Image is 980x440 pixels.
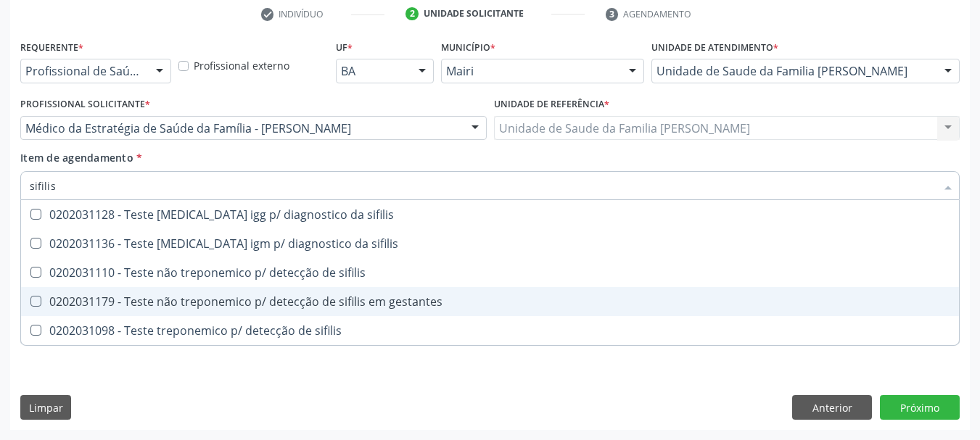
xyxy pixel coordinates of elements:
[25,121,457,136] span: Médico da Estratégia de Saúde da Família - [PERSON_NAME]
[656,64,930,78] span: Unidade de Saude da Familia [PERSON_NAME]
[792,395,872,420] button: Anterior
[30,296,950,307] div: 0202031179 - Teste não treponemico p/ detecção de sifilis em gestantes
[194,58,289,73] label: Profissional externo
[20,36,83,59] label: Requerente
[20,395,71,420] button: Limpar
[424,7,524,20] div: Unidade solicitante
[651,36,778,59] label: Unidade de atendimento
[494,94,609,116] label: Unidade de referência
[30,267,950,278] div: 0202031110 - Teste não treponemico p/ detecção de sifilis
[30,171,936,200] input: Buscar por procedimentos
[20,151,133,165] span: Item de agendamento
[341,64,404,78] span: BA
[405,7,419,20] div: 2
[441,36,495,59] label: Município
[446,64,614,78] span: Mairi
[880,395,960,420] button: Próximo
[30,325,950,336] div: 0202031098 - Teste treponemico p/ detecção de sifilis
[20,94,150,116] label: Profissional Solicitante
[25,64,141,78] span: Profissional de Saúde
[336,36,353,59] label: UF
[30,209,950,220] div: 0202031128 - Teste [MEDICAL_DATA] igg p/ diagnostico da sifilis
[30,238,950,249] div: 0202031136 - Teste [MEDICAL_DATA] igm p/ diagnostico da sifilis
